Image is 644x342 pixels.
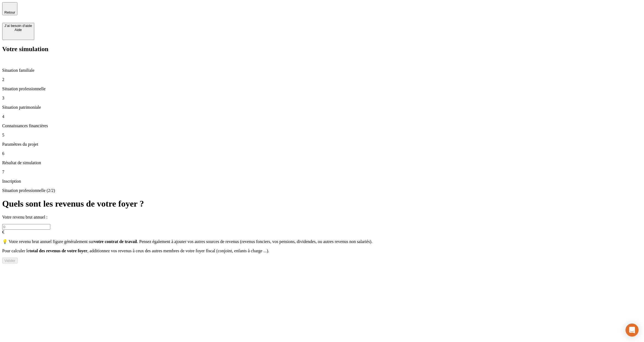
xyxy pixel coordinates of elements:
[2,2,17,15] button: Retour
[2,133,642,138] p: 5
[2,96,642,101] p: 3
[87,248,269,253] span: , additionnez vos revenus à ceux des autres membres de votre foyer fiscal (conjoint, enfants à ch...
[2,77,642,82] p: 2
[2,199,642,209] h1: Quels sont les revenus de votre foyer ?
[2,170,642,175] p: 7
[2,239,94,244] span: 💡 Votre revenu brut annuel figure généralement sur
[137,239,372,244] span: . Pensez également à ajouter vos autres sources de revenus (revenus fonciers, vos pensions, divid...
[2,23,34,40] button: J’ai besoin d'aideAide
[626,324,639,337] div: Open Intercom Messenger
[2,258,18,263] button: Valider
[2,142,642,147] p: Paramètres du projet
[2,123,642,128] p: Connaissances financières
[4,259,15,263] div: Valider
[2,224,50,230] input: 0
[4,28,32,32] div: Aide
[29,248,87,253] span: total des revenus de votre foyer
[2,230,4,234] span: €
[2,188,642,193] p: Situation professionnelle (2/2)
[2,114,642,119] p: 4
[2,248,29,253] span: Pour calculer le
[2,179,642,184] p: Inscription
[2,215,642,220] p: Votre revenu brut annuel :
[2,68,642,73] p: Situation familiale
[2,86,642,91] p: Situation professionnelle
[4,24,32,28] div: J’ai besoin d'aide
[4,10,15,14] span: Retour
[2,105,642,110] p: Situation patrimoniale
[94,239,137,244] span: votre contrat de travail
[2,160,642,165] p: Résultat de simulation
[2,45,642,53] h2: Votre simulation
[2,151,642,156] p: 6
